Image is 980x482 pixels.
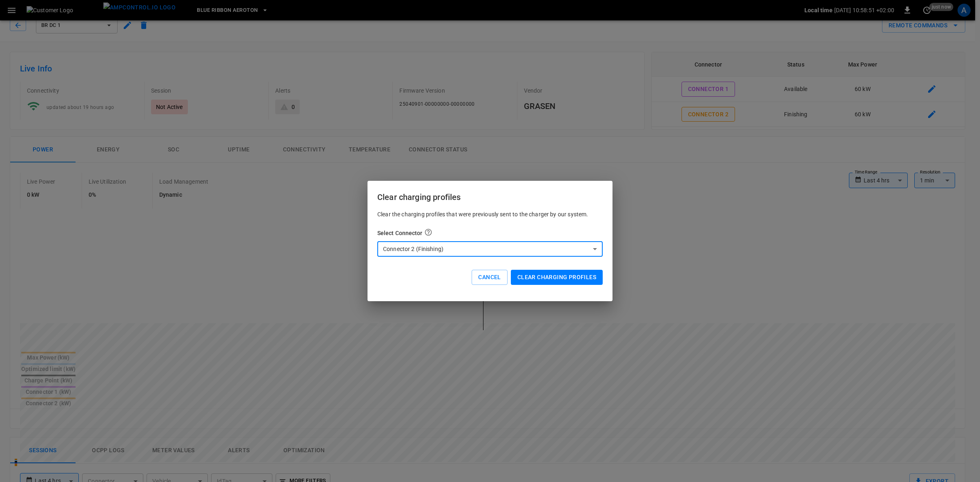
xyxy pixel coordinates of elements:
div: Connector 2 (Finishing) [377,241,603,257]
h6: Select Connector [377,228,603,238]
button: Cancel [472,270,507,285]
p: Clear the charging profiles that were previously sent to the charger by our system. [377,210,603,218]
button: Clear charging profiles [511,270,603,285]
h6: Clear charging profiles [377,191,603,204]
